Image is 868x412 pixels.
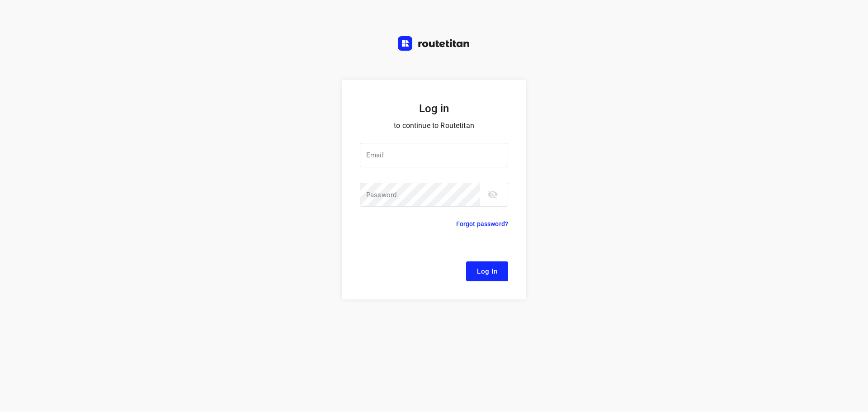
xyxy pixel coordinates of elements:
[466,261,508,281] button: Log In
[398,36,470,51] img: Routetitan
[456,218,508,229] p: Forgot password?
[477,265,497,277] span: Log In
[484,185,502,204] button: toggle password visibility
[360,101,508,116] h5: Log in
[360,119,508,132] p: to continue to Routetitan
